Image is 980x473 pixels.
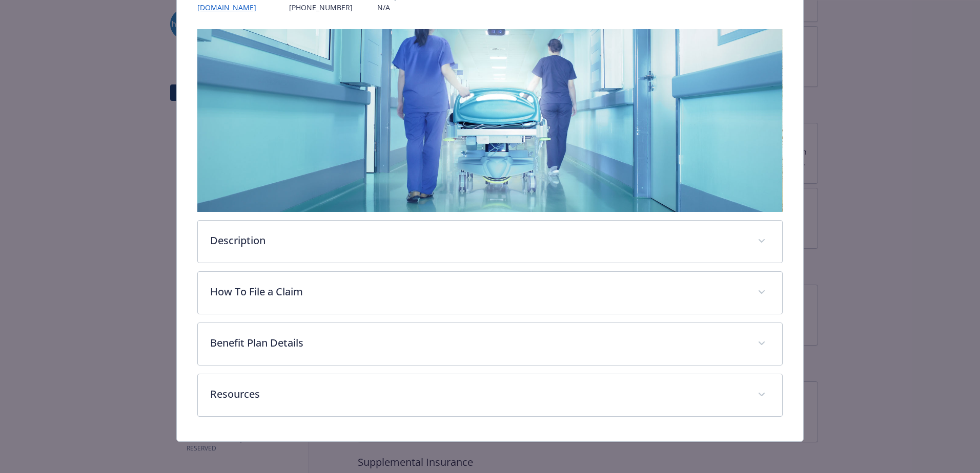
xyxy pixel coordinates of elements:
p: Benefit Plan Details [210,335,745,351]
p: How To File a Claim [210,284,745,299]
p: [PHONE_NUMBER] [289,2,353,13]
p: Description [210,233,745,248]
div: How To File a Claim [198,272,782,314]
div: Description [198,221,782,263]
p: N/A [377,2,428,13]
div: Resources [198,374,782,416]
a: [DOMAIN_NAME] [197,3,264,12]
img: banner [197,29,783,212]
div: Benefit Plan Details [198,323,782,365]
p: Resources [210,386,745,402]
